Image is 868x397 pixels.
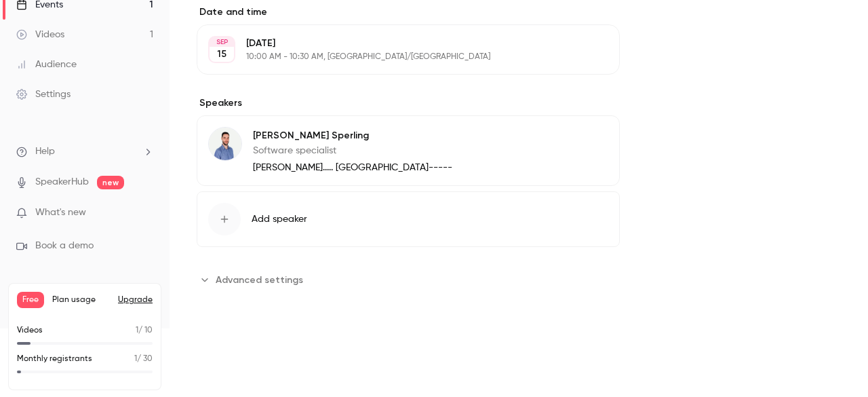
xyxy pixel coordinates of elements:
[246,52,548,62] p: 10:00 AM - 10:30 AM, [GEOGRAPHIC_DATA]/[GEOGRAPHIC_DATA]
[16,145,153,159] li: help-dropdown-opener
[16,58,77,71] div: Audience
[118,295,153,305] button: Upgrade
[17,353,92,365] p: Monthly registrants
[134,355,137,363] span: 1
[217,48,226,61] p: 15
[210,37,234,47] div: SEP
[253,161,452,174] p: [PERSON_NAME]..... [GEOGRAPHIC_DATA]-----
[252,212,307,226] span: Add speaker
[216,273,303,287] span: Advanced settings
[246,37,548,50] p: [DATE]
[17,324,43,337] p: Videos
[35,239,94,253] span: Book a demo
[35,175,89,189] a: SpeakerHub
[253,129,452,143] p: [PERSON_NAME] Sperling
[134,353,153,365] p: / 30
[52,295,110,305] span: Plan usage
[197,96,620,110] label: Speakers
[197,115,620,186] div: András Sperling[PERSON_NAME] SperlingSoftware specialist[PERSON_NAME]..... [GEOGRAPHIC_DATA]-----
[197,191,620,247] button: Add speaker
[197,269,311,290] button: Advanced settings
[35,145,55,159] span: Help
[209,128,241,160] img: András Sperling
[16,28,64,41] div: Videos
[136,326,138,335] span: 1
[35,206,86,220] span: What's new
[197,269,620,290] section: Advanced settings
[16,88,71,101] div: Settings
[197,5,620,19] label: Date and time
[136,324,153,337] p: / 10
[253,144,452,157] p: Software specialist
[97,176,124,189] span: new
[17,292,44,308] span: Free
